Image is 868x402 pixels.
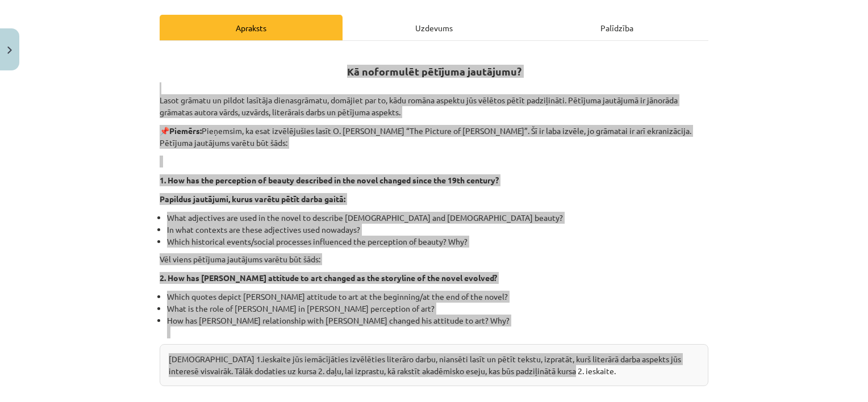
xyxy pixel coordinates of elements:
[160,194,345,204] strong: Papildus jautājumi, kurus varētu pētīt darba gaitā:
[169,125,202,136] strong: Piemērs:
[167,224,708,236] li: In what contexts are these adjectives used nowadays?
[167,315,708,338] li: How has [PERSON_NAME] relationship with [PERSON_NAME] changed his attitude to art? Why?
[160,125,708,149] p: 📌 Pieņemsim, ka esat izvēlējušies lasīt O. [PERSON_NAME] “The Picture of [PERSON_NAME]”. Šī ir la...
[160,253,708,265] p: Vēl viens pētījuma jautājums varētu būt šāds:
[160,175,499,185] strong: 1. How has the perception of beauty described in the novel changed since the 19th century?
[160,273,497,283] strong: 2. How has [PERSON_NAME] attitude to art changed as the storyline of the novel evolved?
[343,15,525,40] div: Uzdevums
[167,236,708,248] li: Which historical events/social processes influenced the perception of beauty? Why?
[167,212,708,224] li: What adjectives are used in the novel to describe [DEMOGRAPHIC_DATA] and [DEMOGRAPHIC_DATA] beauty?
[160,15,343,40] div: Apraksts
[160,82,708,118] p: Lasot grāmatu un pildot lasītāja dienasgrāmatu, domājiet par to, kādu romāna aspektu jūs vēlētos ...
[7,47,12,54] img: icon-close-lesson-0947bae3869378f0d4975bcd49f059093ad1ed9edebbc8119c70593378902aed.svg
[160,344,708,386] div: [DEMOGRAPHIC_DATA] 1.ieskaite jūs iemācījāties izvēlēties literāro darbu, niansēti lasīt un pētīt...
[167,303,708,315] li: What is the role of [PERSON_NAME] in [PERSON_NAME] perception of art?
[525,15,708,40] div: Palīdzība
[347,65,521,78] strong: Kā noformulēt pētījuma jautājumu?
[167,291,708,303] li: Which quotes depict [PERSON_NAME] attitude to art at the beginning/at the end of the novel?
